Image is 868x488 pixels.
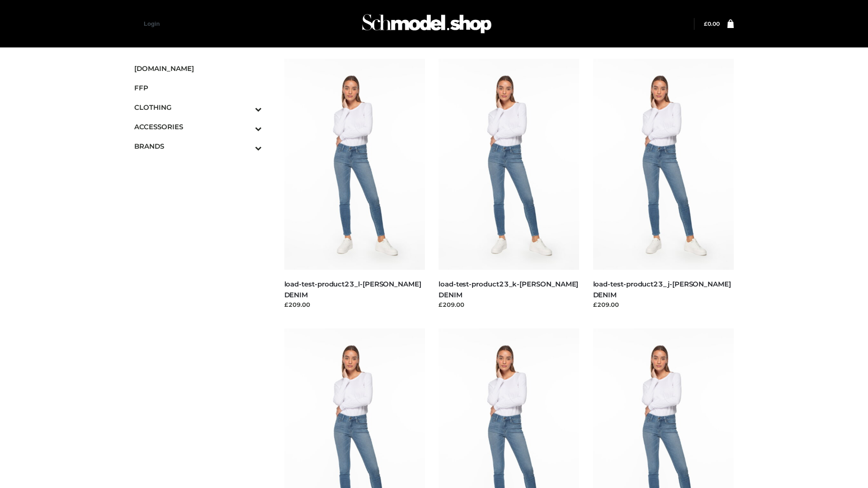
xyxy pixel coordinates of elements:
a: [DOMAIN_NAME] [134,59,262,78]
button: Toggle Submenu [230,98,262,117]
bdi: 0.00 [704,20,720,27]
a: load-test-product23_k-[PERSON_NAME] DENIM [439,280,578,299]
div: £209.00 [284,300,425,309]
a: CLOTHINGToggle Submenu [134,98,262,117]
button: Toggle Submenu [230,136,262,156]
a: BRANDSToggle Submenu [134,136,262,156]
span: BRANDS [134,141,262,151]
img: Schmodel Admin 964 [359,6,495,42]
span: £ [704,20,708,27]
span: ACCESSORIES [134,122,262,132]
a: FFP [134,78,262,98]
a: ACCESSORIESToggle Submenu [134,117,262,136]
a: Login [144,20,160,27]
div: £209.00 [439,300,580,309]
span: CLOTHING [134,102,262,113]
div: £209.00 [593,300,734,309]
a: load-test-product23_j-[PERSON_NAME] DENIM [593,280,731,299]
a: £0.00 [704,20,720,27]
a: load-test-product23_l-[PERSON_NAME] DENIM [284,280,421,299]
span: [DOMAIN_NAME] [134,63,262,74]
span: FFP [134,83,262,93]
button: Toggle Submenu [230,117,262,136]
